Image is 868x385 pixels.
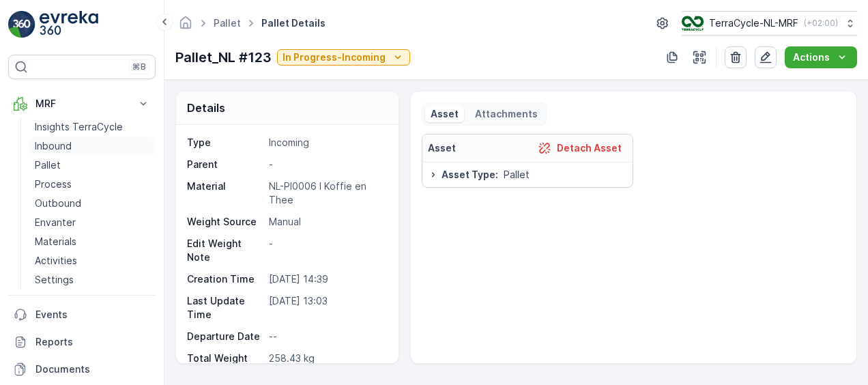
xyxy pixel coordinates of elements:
[214,17,241,29] a: Pallet
[269,272,384,286] p: [DATE] 14:39
[45,224,161,236] span: FD695 Coffee [DATE] #3
[29,232,156,251] a: Materials
[35,273,74,287] p: Settings
[29,175,156,194] a: Process
[428,141,456,155] p: Asset
[35,362,150,376] p: Documents
[35,120,123,134] p: Insights TerraCycle
[532,140,627,156] button: Detach Asset
[269,158,384,171] p: -
[132,61,146,72] p: ⌘B
[269,136,384,149] p: Incoming
[187,237,263,264] p: Edit Weight Note
[72,314,115,326] span: FD Pallet
[178,20,193,32] a: Homepage
[35,335,150,349] p: Reports
[29,251,156,270] a: Activities
[442,168,498,182] span: Asset Type :
[8,328,156,356] a: Reports
[365,12,501,28] p: FD695 Coffee [DATE] #3
[8,90,156,117] button: MRF
[29,194,156,213] a: Outbound
[175,47,272,68] p: Pallet_NL #123
[35,158,61,172] p: Pallet
[187,330,263,343] p: Departure Date
[8,356,156,383] a: Documents
[187,136,263,149] p: Type
[8,11,35,38] img: logo
[40,11,98,38] img: logo_light-DOdMpM7g.png
[277,49,410,66] button: In Progress-Incoming
[35,97,128,111] p: MRF
[269,294,384,322] p: [DATE] 13:03
[283,51,386,64] p: In Progress-Incoming
[187,215,263,229] p: Weight Source
[187,272,263,286] p: Creation Time
[76,291,81,303] span: -
[35,308,150,322] p: Events
[269,352,384,365] p: 258.43 kg
[682,11,857,35] button: TerraCycle-NL-MRF(+02:00)
[187,158,263,171] p: Parent
[793,51,830,64] p: Actions
[35,197,81,210] p: Outbound
[709,16,798,30] p: TerraCycle-NL-MRF
[785,46,857,68] button: Actions
[35,254,77,268] p: Activities
[72,269,86,281] span: 112
[12,291,76,303] span: Tare Weight :
[12,269,72,281] span: Net Weight :
[259,16,328,30] span: Pallet Details
[431,107,459,121] p: Asset
[35,177,72,191] p: Process
[29,213,156,232] a: Envanter
[35,235,76,248] p: Materials
[269,180,384,207] p: NL-PI0006 I Koffie en Thee
[187,294,263,322] p: Last Update Time
[35,139,72,153] p: Inbound
[12,224,45,236] span: Name :
[187,180,263,207] p: Material
[504,168,530,182] span: Pallet
[29,117,156,137] a: Insights TerraCycle
[35,216,76,229] p: Envanter
[80,246,94,258] span: 112
[187,352,263,365] p: Total Weight
[29,137,156,156] a: Inbound
[804,18,838,29] p: ( +02:00 )
[269,237,384,264] p: -
[12,314,72,326] span: Asset Type :
[187,100,225,116] p: Details
[557,141,622,155] p: Detach Asset
[682,16,704,31] img: TC_v739CUj.png
[269,330,384,343] p: --
[475,107,538,121] p: Attachments
[269,215,384,229] p: Manual
[8,301,156,328] a: Events
[29,270,156,289] a: Settings
[12,246,80,258] span: Total Weight :
[29,156,156,175] a: Pallet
